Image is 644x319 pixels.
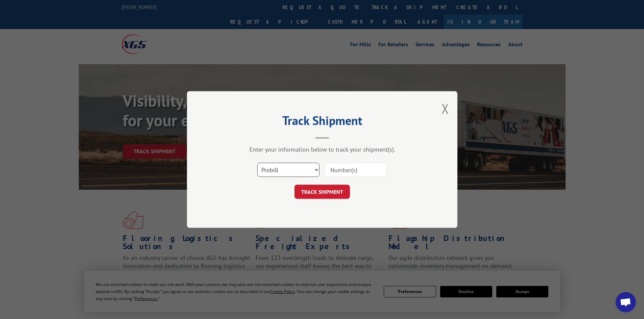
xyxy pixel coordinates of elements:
div: Open chat [616,292,636,312]
button: TRACK SHIPMENT [294,185,350,199]
div: Enter your information below to track your shipment(s). [221,145,424,153]
h2: Track Shipment [221,116,424,129]
button: Close modal [442,100,449,117]
input: Number(s) [325,163,387,177]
